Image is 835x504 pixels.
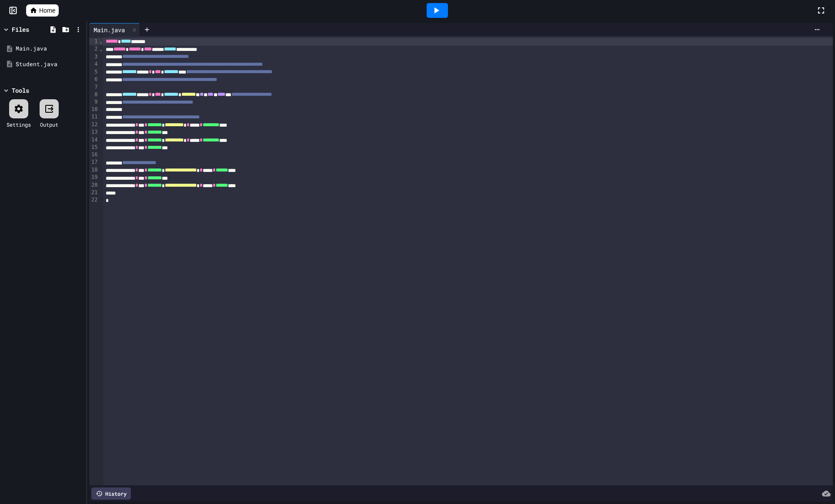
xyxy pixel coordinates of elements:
div: 1 [89,38,99,45]
div: Tools [12,86,29,95]
div: 2 [89,45,99,53]
div: Main.java [16,44,83,53]
div: Settings [7,121,31,128]
div: 8 [89,91,99,98]
span: Fold line [99,46,103,52]
div: 7 [89,84,99,91]
div: 22 [89,196,99,204]
div: 18 [89,166,99,174]
div: 10 [89,106,99,113]
iframe: chat widget [798,469,826,495]
div: 15 [89,144,99,151]
iframe: chat widget [763,431,826,468]
span: Home [39,6,55,15]
div: 13 [89,128,99,136]
div: Student.java [16,60,83,69]
a: Home [26,4,59,17]
div: 12 [89,121,99,128]
div: 20 [89,181,99,189]
div: 19 [89,174,99,181]
div: History [91,487,131,500]
div: 4 [89,60,99,68]
div: 9 [89,98,99,106]
div: Output [40,121,58,128]
span: Fold line [99,38,103,44]
div: Files [12,25,29,34]
div: Main.java [89,25,129,34]
div: 3 [89,53,99,60]
div: 6 [89,76,99,83]
div: 14 [89,136,99,144]
div: 11 [89,113,99,121]
div: Main.java [89,23,140,36]
div: 21 [89,189,99,196]
div: 17 [89,158,99,166]
div: 16 [89,151,99,158]
div: 5 [89,68,99,76]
